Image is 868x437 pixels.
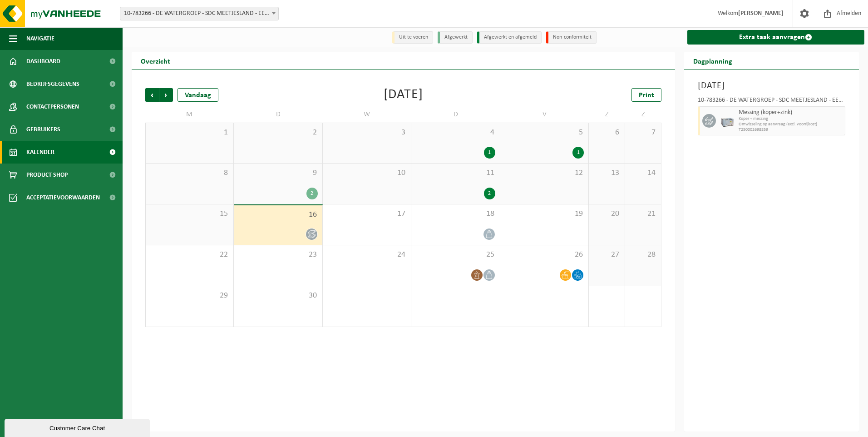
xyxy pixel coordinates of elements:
span: 7 [630,128,656,138]
span: Print [639,92,654,99]
span: 26 [505,250,584,260]
span: Product Shop [26,164,68,186]
span: Acceptatievoorwaarden [26,186,100,209]
span: 2 [238,128,317,138]
li: Afgewerkt en afgemeld [477,31,542,44]
span: 15 [150,209,229,219]
span: Kalender [26,141,54,164]
span: 24 [327,250,406,260]
span: Dashboard [26,50,60,73]
span: 12 [505,168,584,178]
a: Print [631,88,661,102]
span: Omwisseling op aanvraag (excl. voorrijkost) [739,122,843,127]
strong: [PERSON_NAME] [738,10,784,17]
h2: Dagplanning [684,52,741,70]
iframe: chat widget [5,417,152,437]
span: 16 [238,210,317,220]
span: 3 [327,128,406,138]
td: D [234,106,322,123]
li: Non-conformiteit [546,31,597,44]
li: Afgewerkt [438,31,473,44]
span: Bedrijfsgegevens [26,73,79,95]
span: 11 [416,168,495,178]
span: 14 [630,168,656,178]
span: 28 [630,250,656,260]
span: 10 [327,168,406,178]
span: 4 [416,128,495,138]
span: 10-783266 - DE WATERGROEP - SDC MEETJESLAND - EEKLO [120,7,278,20]
span: Contactpersonen [26,95,79,118]
span: 27 [593,250,620,260]
span: 20 [593,209,620,219]
span: 13 [593,168,620,178]
td: V [500,106,589,123]
span: Gebruikers [26,118,60,141]
span: 6 [593,128,620,138]
span: 23 [238,250,317,260]
span: Vorige [145,88,159,102]
span: Volgende [159,88,173,102]
div: 10-783266 - DE WATERGROEP - SDC MEETJESLAND - EEKLO [698,97,846,106]
div: 2 [484,188,495,199]
span: 21 [630,209,656,219]
span: 1 [150,128,229,138]
span: 8 [150,168,229,178]
td: Z [625,106,661,123]
td: M [145,106,234,123]
a: Extra taak aanvragen [687,30,865,45]
li: Uit te voeren [392,31,433,44]
div: 2 [306,188,318,199]
div: 1 [572,147,584,159]
img: PB-LB-0680-HPE-GY-01 [720,114,734,128]
span: 17 [327,209,406,219]
span: Messing (koper+zink) [739,109,843,116]
td: Z [589,106,625,123]
h2: Overzicht [132,52,179,70]
div: Vandaag [178,88,218,102]
span: T250002698859 [739,127,843,133]
span: 19 [505,209,584,219]
span: 25 [416,250,495,260]
td: D [411,106,500,123]
span: 29 [150,291,229,301]
span: Koper + messing [739,116,843,122]
h3: [DATE] [698,79,846,93]
span: Navigatie [26,27,54,50]
span: 22 [150,250,229,260]
span: 30 [238,291,317,301]
span: 18 [416,209,495,219]
span: 9 [238,168,317,178]
td: W [323,106,411,123]
span: 10-783266 - DE WATERGROEP - SDC MEETJESLAND - EEKLO [120,7,279,20]
div: 1 [484,147,495,159]
span: 5 [505,128,584,138]
div: [DATE] [384,88,423,102]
